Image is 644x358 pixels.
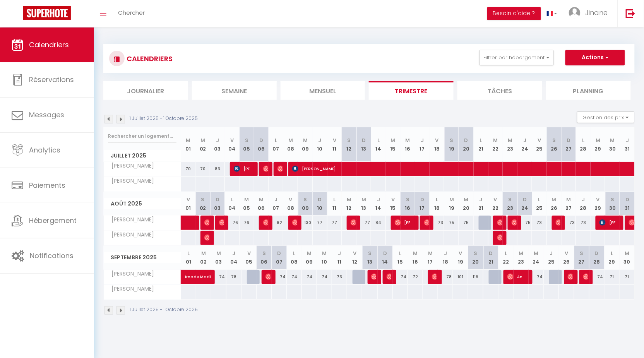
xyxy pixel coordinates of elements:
[444,127,459,162] th: 19
[386,192,401,216] th: 15
[595,250,599,257] abbr: D
[444,192,459,216] th: 19
[435,137,439,144] abbr: V
[413,250,418,257] abbr: M
[204,215,209,230] span: [PERSON_NAME]
[507,269,527,284] span: Anas Human
[313,216,327,230] div: 77
[289,196,293,203] abbr: V
[589,246,605,269] th: 28
[620,270,635,284] div: 71
[210,127,225,162] th: 03
[436,196,438,203] abbr: L
[487,7,541,20] button: Besoin d'aide ?
[327,216,342,230] div: 77
[230,137,234,144] abbr: V
[393,270,408,284] div: 74
[356,216,371,230] div: 77
[240,216,254,230] div: 76
[298,216,313,230] div: 130
[322,250,327,257] abbr: M
[338,250,341,257] abbr: J
[327,127,342,162] th: 11
[368,250,372,257] abbr: S
[377,196,380,203] abbr: J
[185,266,221,280] span: Imade Madi
[348,137,351,144] abbr: S
[483,246,498,269] th: 21
[333,137,336,144] abbr: V
[277,250,281,257] abbr: D
[259,196,264,203] abbr: M
[378,246,393,269] th: 14
[562,216,576,230] div: 73
[577,111,635,123] button: Gestion des prix
[369,81,454,100] li: Trimestre
[347,246,362,269] th: 12
[423,246,438,269] th: 17
[105,177,156,185] span: [PERSON_NAME]
[620,192,635,216] th: 31
[210,162,225,176] div: 83
[259,137,263,144] abbr: D
[216,137,219,144] abbr: J
[611,196,614,203] abbr: S
[240,127,254,162] th: 05
[386,127,401,162] th: 15
[532,127,547,162] th: 25
[626,9,635,18] img: logout
[468,270,483,284] div: 116
[552,137,556,144] abbr: S
[544,246,559,269] th: 25
[353,250,356,257] abbr: V
[283,192,298,216] th: 08
[509,196,512,203] abbr: S
[219,215,224,230] span: [PERSON_NAME]
[371,216,386,230] div: 84
[503,127,517,162] th: 23
[275,137,277,144] abbr: L
[444,250,447,257] abbr: J
[532,192,547,216] th: 25
[231,196,233,203] abbr: L
[532,216,547,230] div: 73
[596,137,600,144] abbr: M
[497,215,502,230] span: [PERSON_NAME]
[226,246,241,269] th: 04
[599,215,619,230] span: [PERSON_NAME]
[232,250,235,257] abbr: J
[298,127,313,162] th: 09
[262,250,266,257] abbr: S
[241,246,257,269] th: 05
[406,137,410,144] abbr: M
[29,180,65,190] span: Paiements
[611,250,613,257] abbr: L
[30,251,74,260] span: Notifications
[610,137,615,144] abbr: M
[401,127,415,162] th: 16
[393,246,408,269] th: 15
[517,192,532,216] th: 24
[332,270,347,284] div: 73
[195,162,210,176] div: 70
[210,192,225,216] th: 03
[200,137,205,144] abbr: M
[371,127,386,162] th: 14
[274,196,277,203] abbr: J
[263,215,268,230] span: [PERSON_NAME]
[605,270,620,284] div: 71
[181,162,196,176] div: 70
[552,196,557,203] abbr: M
[514,246,529,269] th: 23
[480,196,483,203] abbr: J
[523,137,526,144] abbr: J
[547,127,562,162] th: 26
[29,145,60,155] span: Analytics
[362,246,377,269] th: 13
[181,192,196,216] th: 01
[265,269,271,284] span: [PERSON_NAME]
[192,81,277,100] li: Semaine
[583,269,588,284] span: Kahine Karfa
[428,250,433,257] abbr: M
[519,250,524,257] abbr: M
